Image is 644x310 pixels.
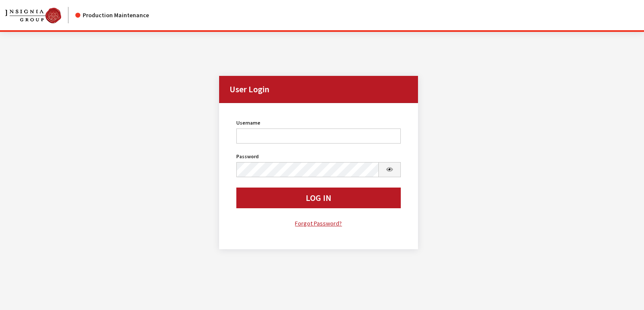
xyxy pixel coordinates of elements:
label: Password [236,153,259,160]
label: Username [236,119,260,127]
img: Catalog Maintenance [5,8,61,23]
button: Show Password [378,162,401,177]
a: Insignia Group logo [5,7,75,23]
h2: User Login [219,76,418,103]
a: Forgot Password? [236,219,400,229]
button: Log In [236,188,400,208]
div: Production Maintenance [75,11,149,20]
